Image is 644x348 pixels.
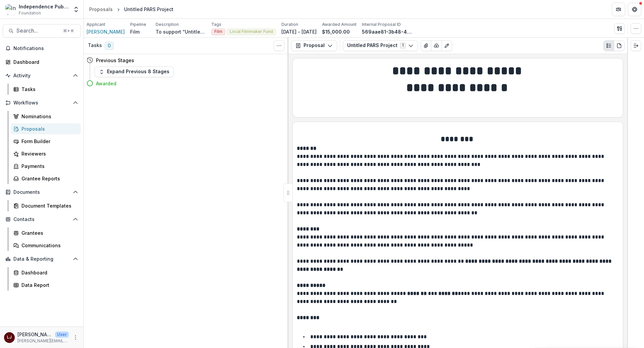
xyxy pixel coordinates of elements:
p: Internal Proposal ID [362,21,401,28]
div: Form Builder [21,138,75,145]
a: Dashboard [3,56,81,68]
span: Documents [13,189,70,195]
a: Communications [11,240,81,251]
p: User [55,332,69,338]
div: Reviewers [21,150,75,157]
a: Form Builder [11,136,81,147]
div: Payments [21,163,75,170]
img: Independence Public Media Foundation [5,4,16,15]
div: Grantees [21,229,75,236]
div: Tasks [21,86,75,93]
a: Payments [11,161,81,172]
a: Grantee Reports [11,173,81,184]
button: Open entity switcher [71,3,81,16]
div: ⌘ + K [62,27,75,35]
a: Data Report [11,279,81,291]
h4: Awarded [96,80,116,87]
p: Film [130,28,140,35]
div: Proposals [89,6,113,13]
p: [DATE] - [DATE] [281,28,317,35]
p: Applicant [87,21,105,28]
div: Data Report [21,281,75,289]
a: Tasks [11,84,81,95]
a: Grantees [11,227,81,238]
button: Search... [3,24,81,38]
button: Open Documents [3,187,81,198]
a: Dashboard [11,267,81,278]
div: Nominations [21,113,75,120]
button: PDF view [614,40,625,51]
button: Partners [612,3,625,16]
button: Expand right [631,40,641,51]
button: Untitled PARS Project1 [343,40,418,51]
p: [PERSON_NAME][EMAIL_ADDRESS][DOMAIN_NAME] [17,338,69,344]
div: Independence Public Media Foundation [19,3,69,10]
div: Lorraine Jabouin [7,335,12,340]
a: Proposals [11,123,81,134]
div: Grantee Reports [21,175,75,182]
button: Open Data & Reporting [3,254,81,264]
button: Toggle View Cancelled Tasks [274,40,284,51]
span: Contacts [13,217,70,222]
span: Local Filmmaker Fund [230,29,273,34]
p: 569aae81-3b48-4975-9725-293dad392978 [362,28,412,35]
p: [PERSON_NAME] [17,331,52,338]
span: Workflows [13,100,70,106]
p: Pipeline [130,21,146,28]
div: Document Templates [21,202,75,209]
p: Tags [211,21,221,28]
h3: Tasks [88,43,102,48]
p: Duration [281,21,298,28]
h4: Previous Stages [96,57,134,64]
button: View Attached Files [421,40,431,51]
button: Open Workflows [3,97,81,108]
button: Open Contacts [3,214,81,225]
a: Proposals [87,4,115,14]
div: Proposals [21,125,75,132]
span: Activity [13,73,70,79]
p: $15,000.00 [322,28,350,35]
p: Awarded Amount [322,21,357,28]
a: Reviewers [11,148,81,159]
button: Proposal [291,40,337,51]
nav: breadcrumb [87,4,176,14]
span: 0 [105,42,114,50]
button: Open Activity [3,70,81,81]
span: Notifications [13,46,78,51]
button: Get Help [628,3,641,16]
span: Search... [16,28,59,34]
a: Document Templates [11,200,81,211]
div: Communications [21,242,75,249]
a: [PERSON_NAME] [87,28,125,35]
span: Data & Reporting [13,256,70,262]
span: Film [214,29,222,34]
button: Edit as form [441,40,452,51]
div: Dashboard [13,58,75,66]
button: Plaintext view [603,40,614,51]
p: Description [156,21,179,28]
a: Nominations [11,111,81,122]
button: Notifications [3,43,81,54]
div: Dashboard [21,269,75,276]
span: Foundation [19,10,41,16]
p: To support “Untitled PARS Project,” which exposes the hidden technological infrastructure driving... [156,28,206,35]
div: Untitled PARS Project [124,6,173,13]
button: More [71,334,79,342]
button: Expand Previous 8 Stages [95,67,174,77]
